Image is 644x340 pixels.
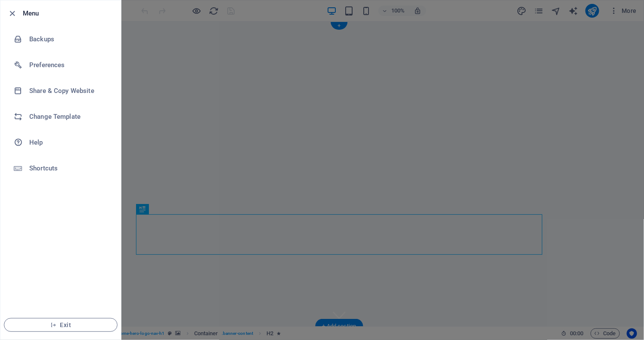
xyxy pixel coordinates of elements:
h6: Change Template [29,111,109,122]
h6: Help [29,137,109,148]
h6: Shortcuts [29,163,109,173]
button: Exit [4,318,118,332]
span: Exit [11,321,110,328]
h6: Backups [29,34,109,44]
h6: Share & Copy Website [29,86,109,96]
a: Help [0,130,121,155]
h6: Menu [23,8,114,19]
h6: Preferences [29,60,109,70]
